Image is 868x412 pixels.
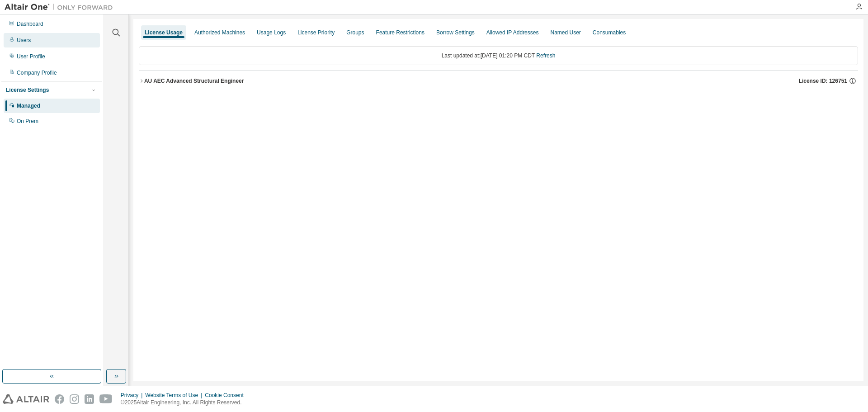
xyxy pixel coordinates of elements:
a: Refresh [536,52,555,59]
div: Company Profile [17,69,57,76]
img: Altair One [5,3,118,12]
div: Allowed IP Addresses [486,29,539,36]
img: instagram.svg [70,394,79,404]
div: Website Terms of Use [145,392,205,399]
div: License Usage [145,29,183,36]
div: Borrow Settings [436,29,475,36]
div: Authorized Machines [194,29,245,36]
div: Managed [17,102,40,109]
img: youtube.svg [99,394,113,404]
div: On Prem [17,118,38,125]
div: Consumables [593,29,626,36]
img: facebook.svg [55,394,64,404]
button: AU AEC Advanced Structural EngineerLicense ID: 126751 [139,71,858,91]
div: Last updated at: [DATE] 01:20 PM CDT [139,46,858,65]
div: Groups [346,29,364,36]
p: © 2025 Altair Engineering, Inc. All Rights Reserved. [121,399,249,407]
div: Named User [550,29,580,36]
div: License Settings [6,86,49,94]
div: Cookie Consent [205,392,249,399]
div: Users [17,37,31,44]
div: Feature Restrictions [376,29,425,36]
img: linkedin.svg [85,394,94,404]
div: User Profile [17,53,45,60]
img: altair_logo.svg [3,394,49,404]
div: Privacy [121,392,145,399]
div: Usage Logs [257,29,286,36]
div: License Priority [297,29,335,36]
div: Dashboard [17,20,43,28]
div: AU AEC Advanced Structural Engineer [144,77,244,85]
span: License ID: 126751 [799,77,847,85]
